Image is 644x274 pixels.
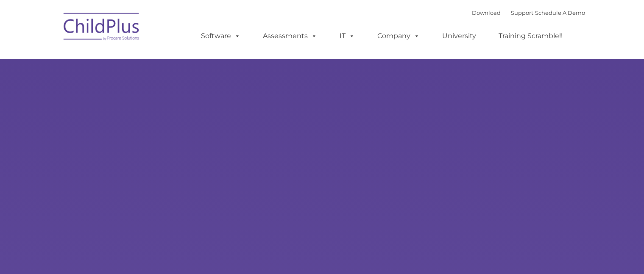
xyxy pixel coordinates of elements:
[535,9,585,16] a: Schedule A Demo
[369,28,428,44] a: Company
[472,9,501,16] a: Download
[434,28,485,44] a: University
[511,9,533,16] a: Support
[254,28,326,44] a: Assessments
[490,28,571,44] a: Training Scramble!!
[59,7,144,49] img: ChildPlus by Procare Solutions
[331,28,363,44] a: IT
[192,28,249,44] a: Software
[472,9,585,16] font: |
